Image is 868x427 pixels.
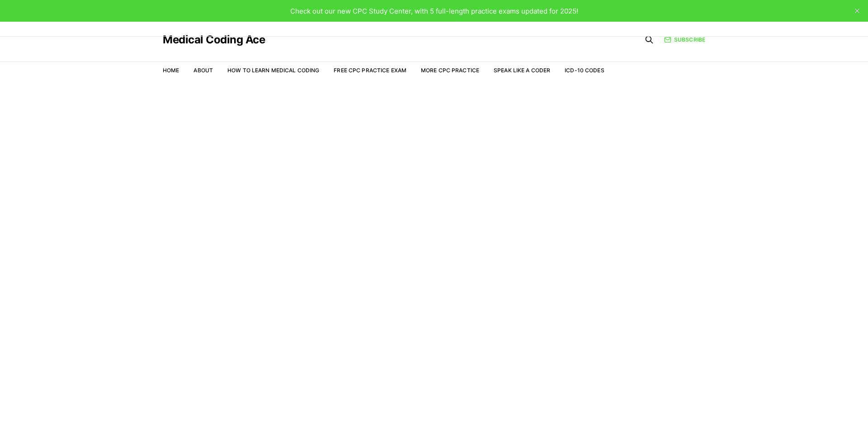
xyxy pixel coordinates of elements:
a: Subscribe [664,36,705,44]
button: close [850,4,864,18]
a: Home [163,67,179,74]
span: Check out our new CPC Study Center, with 5 full-length practice exams updated for 2025! [290,7,578,15]
a: Speak Like a Coder [494,67,550,74]
iframe: portal-trigger [721,383,868,427]
a: Free CPC Practice Exam [334,67,406,74]
a: Medical Coding Ace [163,34,265,45]
a: About [193,67,213,74]
a: More CPC Practice [421,67,479,74]
a: ICD-10 Codes [565,67,604,74]
a: How to Learn Medical Coding [227,67,319,74]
